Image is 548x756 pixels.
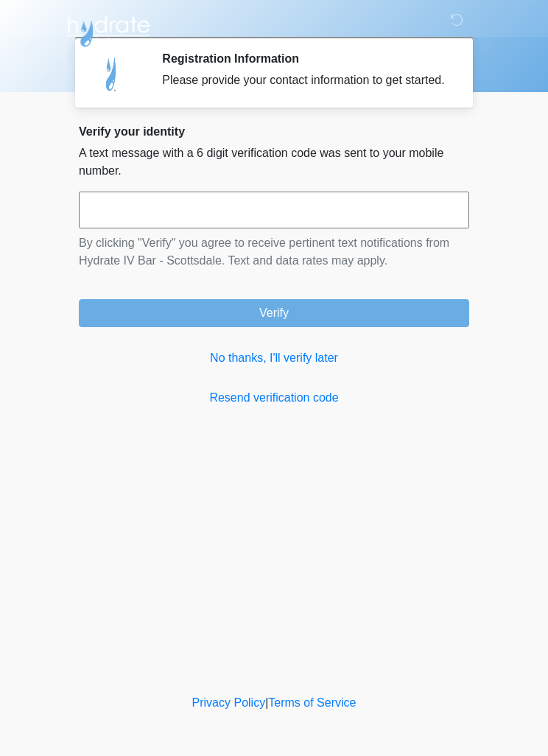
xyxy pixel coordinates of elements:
img: Agent Avatar [90,52,134,96]
h2: Verify your identity [79,125,469,139]
a: Terms of Service [268,696,356,709]
a: No thanks, I'll verify later [79,349,469,367]
div: Please provide your contact information to get started. [162,71,447,89]
a: Resend verification code [79,389,469,407]
a: | [265,696,268,709]
a: Privacy Policy [192,696,266,709]
p: A text message with a 6 digit verification code was sent to your mobile number. [79,144,469,180]
button: Verify [79,299,469,327]
p: By clicking "Verify" you agree to receive pertinent text notifications from Hydrate IV Bar - Scot... [79,234,469,270]
img: Hydrate IV Bar - Scottsdale Logo [64,11,152,48]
